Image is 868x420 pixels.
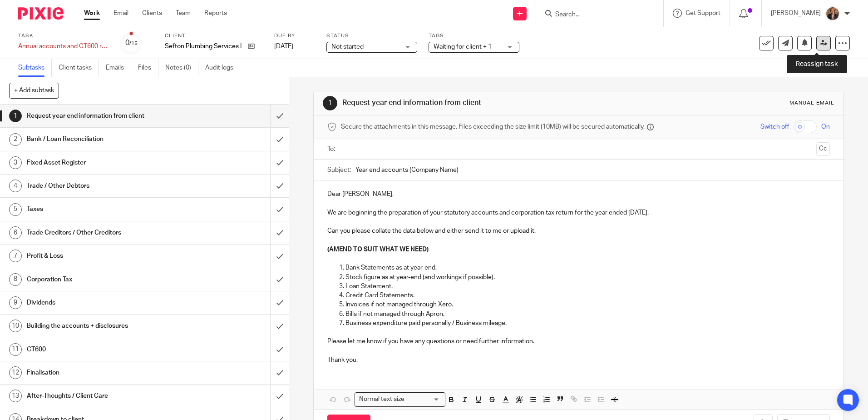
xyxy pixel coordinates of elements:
button: Cc [816,142,830,156]
div: 4 [9,180,22,192]
input: Search for option [407,395,440,404]
a: Clients [142,9,162,18]
label: To: [327,145,337,154]
p: Thank you. [327,355,829,365]
div: 8 [9,273,22,286]
p: Can you please collate the data below and either send it to me or upload it. [327,226,829,235]
a: Reports [204,9,227,18]
p: [PERSON_NAME] [771,9,821,18]
a: Email [113,9,128,18]
div: 12 [9,366,22,379]
strong: (AMEND TO SUIT WHAT WE NEED) [327,246,429,253]
label: Client [165,32,263,40]
p: Bills if not managed through Apron. [345,310,829,319]
p: Sefton Plumbing Services LTD [165,42,243,51]
p: Bank Statements as at year-end. [345,263,829,272]
p: Business expenditure paid personally / Business mileage. [345,319,829,328]
a: Notes (0) [165,59,198,77]
span: Get Support [686,10,720,16]
div: 2 [9,133,22,146]
label: Due by [274,32,315,40]
a: Work [84,9,100,18]
h1: Building the accounts + disclosures [27,319,183,333]
small: /15 [129,41,138,46]
h1: CT600 [27,343,183,356]
p: Loan Statement. [345,282,829,291]
img: Pixie [18,7,64,20]
div: 1 [323,96,337,110]
label: Subject: [327,165,351,175]
div: Manual email [789,100,834,107]
div: 3 [9,156,22,169]
p: Please let me know if you have any questions or need further information. [327,337,829,346]
h1: Bank / Loan Reconciliation [27,132,183,146]
span: On [821,122,830,131]
span: [DATE] [274,43,293,50]
div: 1 [9,110,22,122]
a: Audit logs [205,59,240,77]
h1: Taxes [27,202,183,216]
div: 7 [9,250,22,262]
div: 11 [9,343,22,356]
p: Credit Card Statements. [345,291,829,300]
label: Tags [429,32,519,40]
button: + Add subtask [9,83,59,98]
div: 6 [9,226,22,239]
span: Normal text size [357,395,406,404]
p: Dear [PERSON_NAME], [327,190,829,199]
h1: Trade / Other Debtors [27,179,183,193]
h1: Trade Creditors / Other Creditors [27,226,183,240]
p: Stock figure as at year-end (and workings if possible). [345,273,829,282]
div: 9 [9,296,22,309]
a: Emails [106,59,131,77]
h1: Fixed Asset Register [27,156,183,170]
div: 0 [125,38,138,48]
span: Secure the attachments in this message. Files exceeding the size limit (10MB) will be secured aut... [341,122,645,131]
div: 5 [9,203,22,216]
label: Status [326,32,417,40]
h1: Request year end information from client [27,109,183,123]
a: Subtasks [18,59,52,77]
a: Client tasks [59,59,99,77]
p: We are beginning the preparation of your statutory accounts and corporation tax return for the ye... [327,208,829,217]
input: Search [554,11,636,19]
span: Switch off [760,122,789,131]
p: Invoices if not managed through Xero. [345,300,829,309]
img: WhatsApp%20Image%202025-04-23%20at%2010.20.30_16e186ec.jpg [825,6,840,21]
h1: Corporation Tax [27,273,183,286]
h1: Profit & Loss [27,249,183,263]
label: Task [18,32,109,40]
h1: Dividends [27,296,183,310]
div: 10 [9,320,22,332]
div: Search for option [355,392,445,406]
a: Team [176,9,191,18]
div: 13 [9,390,22,402]
h1: Finalisation [27,366,183,380]
h1: Request year end information from client [342,98,598,108]
span: Not started [331,44,364,50]
span: Waiting for client + 1 [434,44,492,50]
div: Annual accounts and CT600 return [18,42,109,51]
a: Files [138,59,158,77]
h1: After-Thoughts / Client Care [27,389,183,403]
